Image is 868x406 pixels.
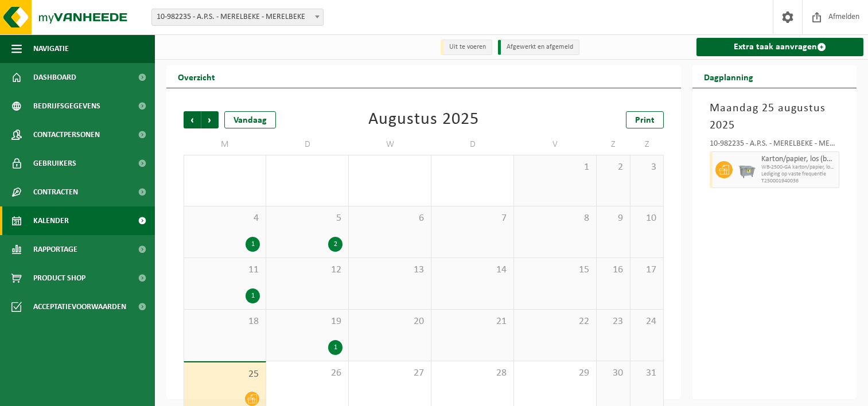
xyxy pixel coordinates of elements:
[738,161,756,178] img: WB-2500-GAL-GY-01
[602,264,624,276] span: 16
[33,178,78,206] span: Contracten
[520,315,590,328] span: 22
[33,235,77,264] span: Rapportage
[355,212,425,225] span: 6
[6,381,192,406] iframe: chat widget
[152,9,323,25] span: 10-982235 - A.P.S. - MERELBEKE - MERELBEKE
[710,140,839,151] div: 10-982235 - A.P.S. - MERELBEKE - MERELBEKE
[602,367,624,380] span: 30
[636,212,658,225] span: 10
[184,111,201,128] span: Vorige
[266,134,349,155] td: D
[692,65,765,88] h2: Dagplanning
[33,149,76,178] span: Gebruikers
[33,92,100,120] span: Bedrijfsgegevens
[328,237,342,252] div: 2
[166,65,227,88] h2: Overzicht
[33,206,69,235] span: Kalender
[431,134,514,155] td: D
[636,367,658,380] span: 31
[201,111,219,128] span: Volgende
[328,340,342,355] div: 1
[635,116,655,125] span: Print
[355,264,425,276] span: 13
[520,264,590,276] span: 15
[355,315,425,328] span: 20
[437,315,508,328] span: 21
[190,212,260,225] span: 4
[602,161,624,174] span: 2
[761,178,836,185] span: T250001940036
[224,111,276,128] div: Vandaag
[498,40,579,55] li: Afgewerkt en afgemeld
[437,367,508,380] span: 28
[437,212,508,225] span: 7
[349,134,431,155] td: W
[33,264,85,292] span: Product Shop
[520,212,590,225] span: 8
[696,38,863,56] a: Extra taak aanvragen
[602,315,624,328] span: 23
[33,63,76,92] span: Dashboard
[761,155,836,164] span: Karton/papier, los (bedrijven)
[246,237,260,252] div: 1
[190,315,260,328] span: 18
[441,40,492,55] li: Uit te voeren
[33,34,69,63] span: Navigatie
[602,212,624,225] span: 9
[272,367,342,380] span: 26
[33,292,126,321] span: Acceptatievoorwaarden
[272,315,342,328] span: 19
[272,212,342,225] span: 5
[151,9,324,26] span: 10-982235 - A.P.S. - MERELBEKE - MERELBEKE
[636,264,658,276] span: 17
[184,134,266,155] td: M
[597,134,630,155] td: Z
[630,134,664,155] td: Z
[190,264,260,276] span: 11
[368,111,479,128] div: Augustus 2025
[272,264,342,276] span: 12
[636,161,658,174] span: 3
[246,288,260,303] div: 1
[355,367,425,380] span: 27
[636,315,658,328] span: 24
[626,111,664,128] a: Print
[710,100,839,134] h3: Maandag 25 augustus 2025
[190,368,260,381] span: 25
[520,161,590,174] span: 1
[520,367,590,380] span: 29
[437,264,508,276] span: 14
[514,134,597,155] td: V
[761,164,836,171] span: WB-2500-GA karton/papier, los (bedrijven)
[761,171,836,178] span: Lediging op vaste frequentie
[33,120,100,149] span: Contactpersonen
